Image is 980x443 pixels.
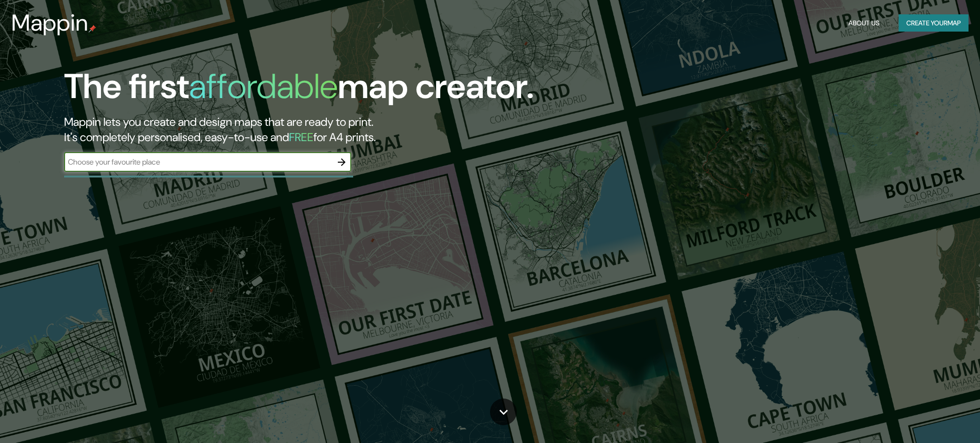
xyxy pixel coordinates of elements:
h2: Mappin lets you create and design maps that are ready to print. It's completely personalised, eas... [64,114,554,145]
img: mappin-pin [89,25,96,33]
h5: FREE [289,130,313,144]
input: Choose your favourite place [64,156,332,167]
button: About Us [845,14,883,32]
h1: The first map creator. [64,66,534,114]
h3: Mappin [11,10,89,36]
button: Create yourmap [899,14,969,32]
h1: affordable [189,64,338,109]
